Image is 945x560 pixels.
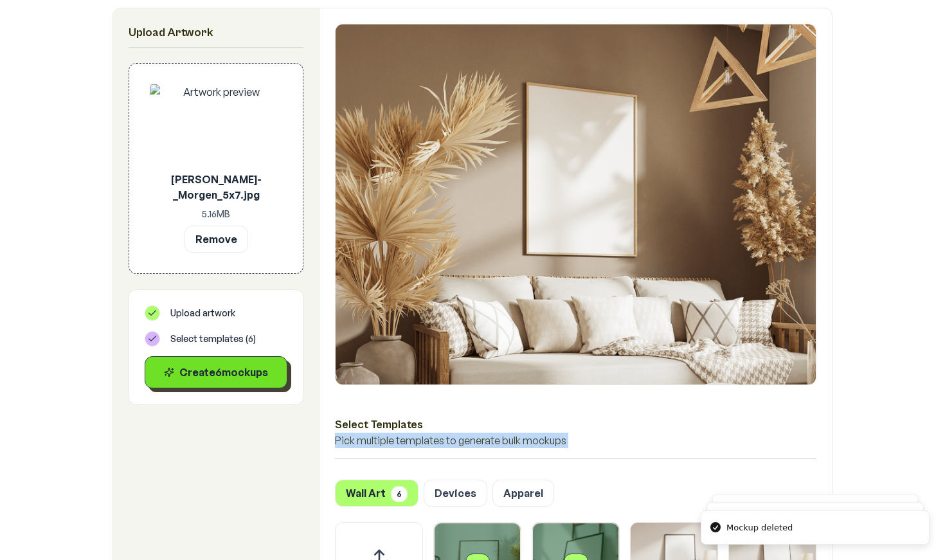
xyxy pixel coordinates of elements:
p: [PERSON_NAME]-_Morgen_5x7.jpg [150,172,282,203]
button: Devices [424,480,487,507]
span: Select templates ( 6 ) [170,332,256,345]
button: Remove [184,226,248,253]
button: Wall Art6 [335,480,419,507]
h3: Select Templates [335,416,816,433]
button: Create6mockups [145,356,287,388]
p: 5.16 MB [150,208,282,221]
button: Apparel [492,480,554,507]
div: Create 6 mockup s [156,365,276,380]
h2: Upload Artwork [129,24,303,42]
p: Pick multiple templates to generate bulk mockups [335,433,816,448]
img: Artwork preview [150,84,282,167]
img: Framed Poster 8 [336,24,816,384]
div: Mockup deleted [726,521,793,534]
span: Upload artwork [170,307,235,320]
span: 6 [391,486,408,502]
